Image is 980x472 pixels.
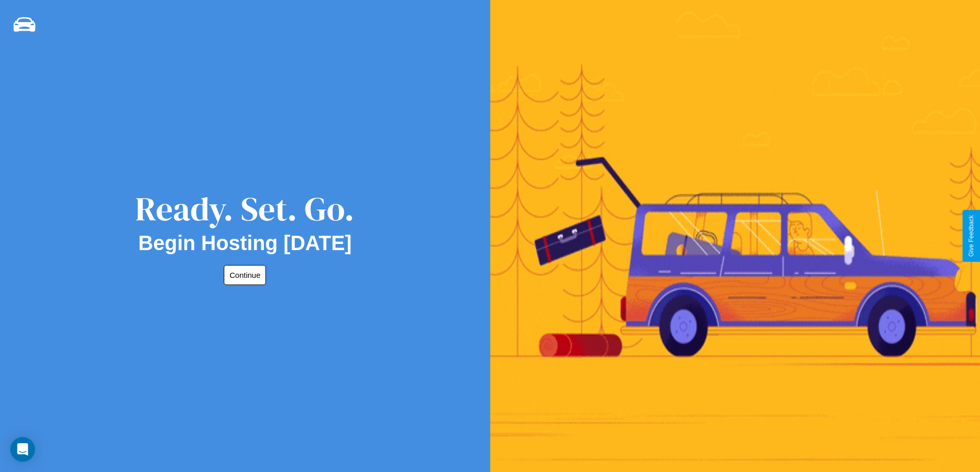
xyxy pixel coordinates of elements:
[224,265,266,285] button: Continue
[135,186,354,232] div: Ready. Set. Go.
[968,215,975,257] div: Give Feedback
[138,232,352,255] h2: Begin Hosting [DATE]
[10,437,35,462] div: Open Intercom Messenger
